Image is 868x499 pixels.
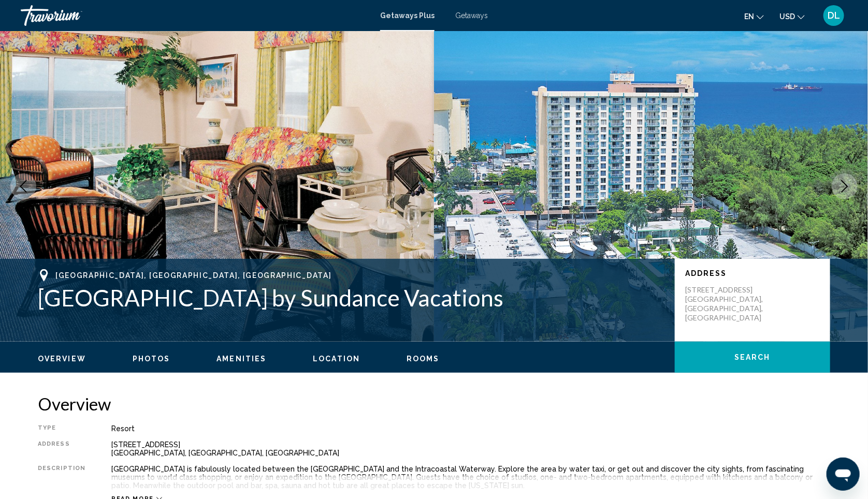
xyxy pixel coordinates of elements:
a: Getaways Plus [380,11,435,20]
p: Address [685,269,820,277]
a: Getaways [455,11,488,20]
div: Type [38,424,85,433]
button: Previous image [10,173,36,199]
h1: [GEOGRAPHIC_DATA] by Sundance Vacations [38,284,664,311]
span: DL [828,10,840,21]
button: Change language [744,9,764,24]
div: [STREET_ADDRESS] [GEOGRAPHIC_DATA], [GEOGRAPHIC_DATA], [GEOGRAPHIC_DATA] [111,441,830,457]
span: USD [779,12,795,21]
p: [STREET_ADDRESS] [GEOGRAPHIC_DATA], [GEOGRAPHIC_DATA], [GEOGRAPHIC_DATA] [685,285,768,322]
div: Address [38,441,85,457]
button: Location [313,354,360,363]
span: en [744,12,754,21]
button: Search [675,342,830,373]
button: Rooms [407,354,440,363]
button: Amenities [216,354,266,363]
button: Change currency [779,9,805,24]
iframe: Button to launch messaging window [827,458,860,491]
button: Photos [133,354,170,363]
span: Search [734,354,771,362]
button: User Menu [820,5,847,26]
button: Overview [38,354,86,363]
a: Travorium [21,5,370,26]
button: Next image [832,173,858,199]
div: Resort [111,424,830,433]
div: Description [38,465,85,490]
span: [GEOGRAPHIC_DATA], [GEOGRAPHIC_DATA], [GEOGRAPHIC_DATA] [55,271,331,280]
h2: Overview [38,393,830,414]
div: [GEOGRAPHIC_DATA] is fabulously located between the [GEOGRAPHIC_DATA] and the Intracoastal Waterw... [111,465,830,490]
